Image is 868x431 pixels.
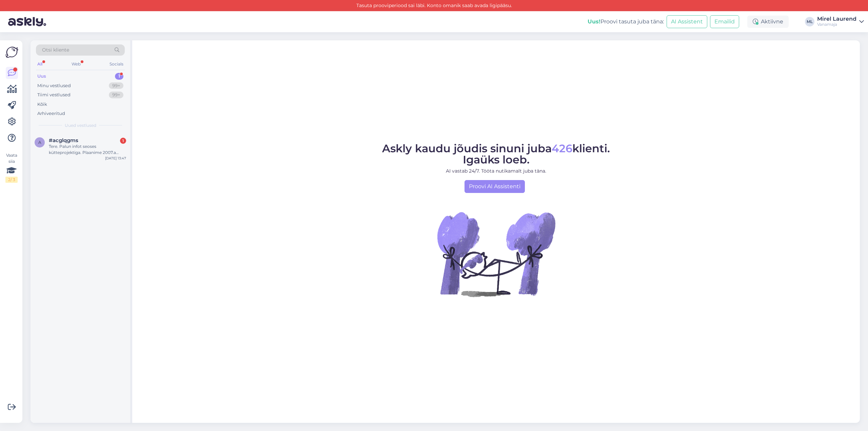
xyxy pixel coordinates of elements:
div: 99+ [109,92,123,98]
p: AI vastab 24/7. Tööta nutikamalt juba täna. [382,168,610,175]
span: #acglqgms [49,137,78,143]
span: a [38,140,41,145]
div: Tere. Palun infot seoses kütteprojektiga. Plaanime 2007.a ehitatud maja pelletikatla välja vaheta... [49,143,126,156]
div: Arhiveeritud [37,110,65,117]
div: Tiimi vestlused [37,92,71,98]
a: Mirel LaurendVanamaja [817,16,864,27]
div: Minu vestlused [37,82,71,89]
div: ML [805,17,814,26]
div: Vaata siia [5,152,18,183]
div: All [36,60,44,68]
div: 99+ [109,82,123,89]
div: Mirel Laurend [817,16,856,22]
b: Uus! [588,18,600,25]
div: 2 / 3 [5,177,18,183]
div: Web [70,60,82,68]
div: Socials [108,60,125,68]
img: No Chat active [435,193,557,315]
button: Emailid [710,15,739,28]
button: AI Assistent [667,15,707,28]
div: 1 [115,73,123,80]
span: Otsi kliente [42,46,69,54]
div: Aktiivne [747,16,789,28]
div: [DATE] 13:47 [105,156,126,161]
div: Kõik [37,101,47,108]
span: Askly kaudu jõudis sinuni juba klienti. Igaüks loeb. [382,142,610,166]
a: Proovi AI Assistenti [465,180,525,193]
div: Vanamaja [817,22,856,27]
div: Uus [37,73,46,80]
div: 1 [120,138,126,144]
div: Proovi tasuta juba täna: [588,18,664,26]
span: 426 [552,142,572,155]
img: Askly Logo [5,46,18,59]
span: Uued vestlused [65,122,96,129]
